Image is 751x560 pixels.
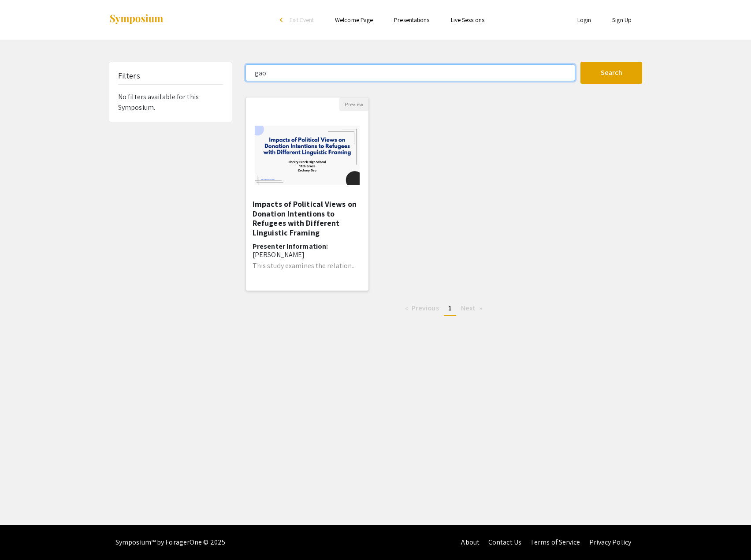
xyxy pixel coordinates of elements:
[245,64,575,81] input: Search Keyword(s) Or Author(s)
[253,242,362,259] h6: Presenter Information:
[394,16,429,24] a: Presentations
[245,97,369,291] div: Open Presentation <p><span style="color: rgb(9, 44, 127);">Impacts of Political Views on Donation...
[246,117,368,194] img: <p><span style="color: rgb(9, 44, 127);">Impacts of Political Views on Donation Intentions to Ref...
[280,17,285,22] div: arrow_back_ios
[612,16,632,24] a: Sign Up
[448,303,452,313] span: 1
[253,199,362,237] h5: Impacts of Political Views on Donation Intentions to Refugees with Different Linguistic Framing
[109,14,164,26] img: Symposium by ForagerOne
[7,520,37,553] iframe: Chat
[580,62,642,84] button: Search
[461,538,480,547] a: About
[589,538,631,547] a: Privacy Policy
[109,62,232,122] div: No filters available for this Symposium.
[339,97,368,111] button: Preview
[118,71,140,81] h5: Filters
[253,250,305,259] span: [PERSON_NAME]
[412,303,439,313] span: Previous
[488,538,521,547] a: Contact Us
[245,302,642,316] ul: Pagination
[577,16,591,24] a: Login
[290,16,314,24] span: Exit Event
[335,16,373,24] a: Welcome Page
[451,16,484,24] a: Live Sessions
[253,262,362,269] p: This study examines the relation...
[115,525,225,560] div: Symposium™ by ForagerOne © 2025
[461,303,476,313] span: Next
[530,538,580,547] a: Terms of Service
